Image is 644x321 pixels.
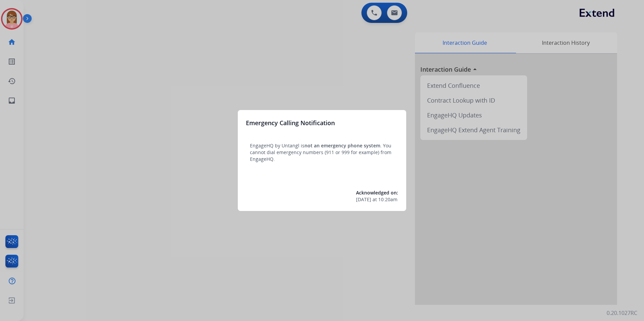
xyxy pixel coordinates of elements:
[246,118,335,128] h3: Emergency Calling Notification
[304,142,380,149] span: not an emergency phone system
[250,142,394,163] p: EngageHQ by Untangl is . You cannot dial emergency numbers (911 or 999 for example) from EngageHQ.
[378,196,397,203] span: 10:20am
[356,189,398,196] span: Acknowledged on:
[607,309,637,317] p: 0.20.1027RC
[356,196,398,203] div: at
[356,196,371,203] span: [DATE]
